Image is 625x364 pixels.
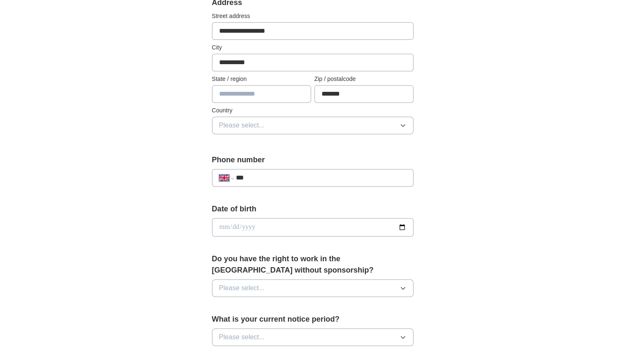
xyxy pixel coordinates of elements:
[212,154,413,166] label: Phone number
[212,75,311,83] label: State / region
[212,43,413,52] label: City
[212,314,413,325] label: What is your current notice period?
[219,120,265,130] span: Please select...
[212,203,413,215] label: Date of birth
[212,328,413,346] button: Please select...
[212,279,413,297] button: Please select...
[219,283,265,293] span: Please select...
[219,332,265,342] span: Please select...
[314,75,413,83] label: Zip / postalcode
[212,117,413,134] button: Please select...
[212,106,413,115] label: Country
[212,12,413,21] label: Street address
[212,253,413,276] label: Do you have the right to work in the [GEOGRAPHIC_DATA] without sponsorship?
